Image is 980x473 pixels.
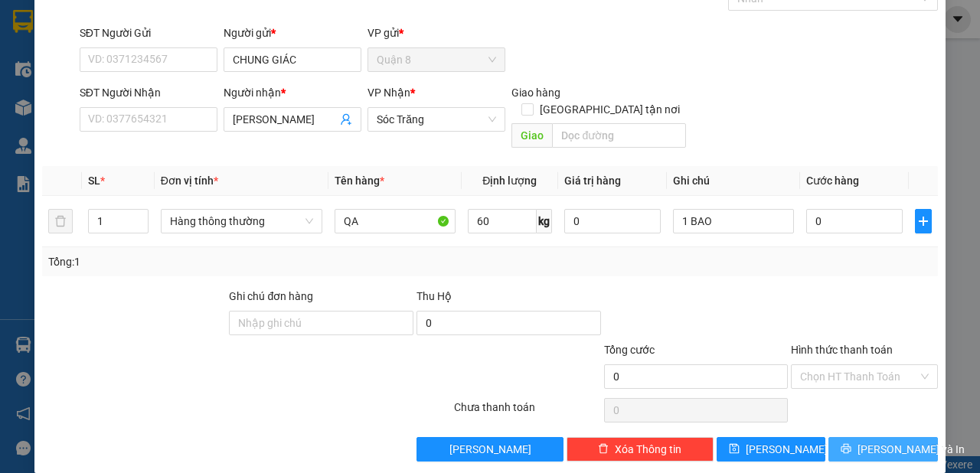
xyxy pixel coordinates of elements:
[8,80,222,109] div: VẬN ĐƠN HÀNG HOÁ
[119,60,180,73] b: 0918636777
[170,210,313,233] span: Hàng thông thường
[106,61,116,72] span: phone
[598,443,609,455] span: delete
[367,24,505,41] div: VP gửi
[8,27,103,56] b: [STREET_ADDRESS][PERSON_NAME]
[88,175,100,187] span: SL
[224,84,361,101] div: Người nhận
[377,48,496,71] span: Quận 8
[416,290,452,302] span: Thu Hộ
[667,166,800,196] th: Ghi chú
[449,441,531,458] span: [PERSON_NAME]
[673,209,794,233] input: Ghi Chú
[229,311,413,335] input: Ghi chú đơn hàng
[335,209,456,233] input: VD: Bàn, Ghế
[80,84,217,101] div: SĐT Người Nhận
[806,175,859,187] span: Cước hàng
[80,24,217,41] div: SĐT Người Gửi
[229,290,313,302] label: Ghi chú đơn hàng
[8,11,18,21] span: environment
[604,344,655,356] span: Tổng cước
[717,437,826,462] button: save[PERSON_NAME]
[915,209,932,233] button: plus
[48,209,73,233] button: delete
[729,443,740,455] span: save
[161,175,218,187] span: Đơn vị tính
[534,101,686,118] span: [GEOGRAPHIC_DATA] tận nơi
[791,344,893,356] label: Hình thức thanh toán
[8,61,18,72] span: phone
[367,86,410,99] span: VP Nhận
[916,215,931,227] span: plus
[21,60,82,73] b: 0918636777
[340,113,352,126] span: user-add
[552,123,685,148] input: Dọc đường
[224,24,361,41] div: Người gửi
[511,123,552,148] span: Giao
[841,443,851,455] span: printer
[857,441,965,458] span: [PERSON_NAME] và In
[377,108,496,131] span: Sóc Trăng
[615,441,681,458] span: Xóa Thông tin
[567,437,714,462] button: deleteXóa Thông tin
[106,27,201,56] b: [STREET_ADDRESS][PERSON_NAME]
[106,11,116,21] span: environment
[537,209,552,233] span: kg
[482,175,537,187] span: Định lượng
[564,175,621,187] span: Giá trị hàng
[828,437,938,462] button: printer[PERSON_NAME] và In
[335,175,384,187] span: Tên hàng
[48,253,380,270] div: Tổng: 1
[564,209,661,233] input: 0
[511,86,560,99] span: Giao hàng
[416,437,563,462] button: [PERSON_NAME]
[746,441,828,458] span: [PERSON_NAME]
[452,399,603,426] div: Chưa thanh toán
